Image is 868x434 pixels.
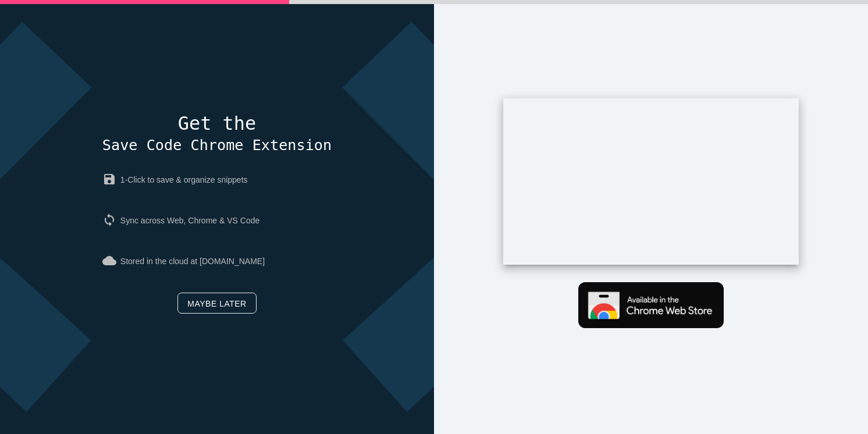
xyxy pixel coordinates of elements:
a: Maybe later [177,293,256,314]
h4: Get the [102,113,332,155]
i: sync [102,213,120,227]
img: Get Chrome extension [578,282,724,328]
p: Sync across Web, Chrome & VS Code [102,204,332,237]
i: save [102,172,120,186]
p: Stored in the cloud at [DOMAIN_NAME] [102,245,332,278]
span: Save Code Chrome Extension [102,137,332,154]
p: 1-Click to save & organize snippets [102,163,332,196]
i: cloud [102,254,120,268]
